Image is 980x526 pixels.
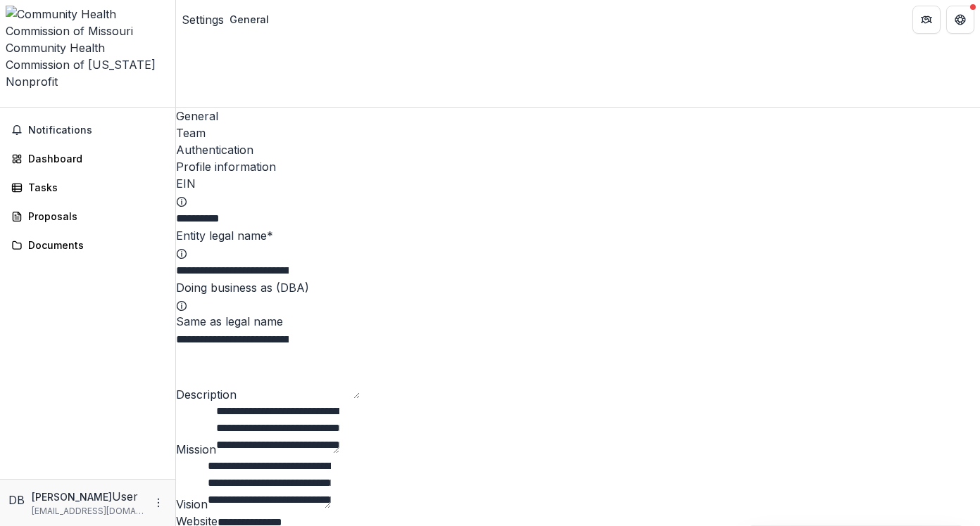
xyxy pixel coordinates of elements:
a: Dashboard [6,147,170,170]
a: Proposals [6,205,170,228]
span: Same as legal name [176,314,283,328]
button: Notifications [6,119,170,141]
label: Description [176,387,237,402]
label: Mission [176,442,216,456]
div: Proposals [28,209,158,224]
span: Nonprofit [6,75,58,89]
div: General [230,12,269,27]
button: Get Help [946,6,974,34]
a: Documents [6,233,170,257]
img: Community Health Commission of Missouri [6,6,170,39]
span: Notifications [28,124,164,136]
label: EIN [176,177,196,191]
a: General [176,108,980,124]
a: Authentication [176,141,980,158]
h2: Profile information [176,158,980,175]
a: Settings [182,11,224,28]
label: Doing business as (DBA) [176,281,309,295]
button: Partners [912,6,941,34]
a: Team [176,124,980,141]
div: Tasks [28,180,158,195]
label: Vision [176,497,208,511]
div: Danielle Binion [8,492,26,508]
p: [EMAIL_ADDRESS][DOMAIN_NAME] [32,505,144,518]
p: [PERSON_NAME] [32,489,112,504]
div: Community Health Commission of [US_STATE] [6,39,170,73]
label: Entity legal name [176,229,273,243]
nav: breadcrumb [182,9,275,30]
p: User [112,488,138,505]
button: More [150,494,167,511]
a: Tasks [6,176,170,199]
div: Documents [28,238,158,252]
div: Dashboard [28,151,158,166]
